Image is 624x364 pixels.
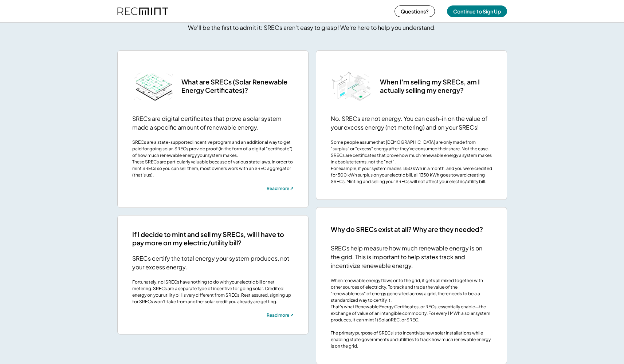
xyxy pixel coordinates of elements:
[331,139,492,185] div: Some people assume that [DEMOGRAPHIC_DATA] are only made from "surplus" or "excess" energy after ...
[132,279,294,305] div: Fortunately, no! SRECs have nothing to do with your electric bill or net metering. SRECs are a se...
[267,312,294,320] a: Read more ↗
[132,254,294,272] div: SRECs certify the total energy your system produces, not your excess energy.
[331,277,492,349] div: When renewable energy flows onto the grid, it gets all mixed together with other sources of elect...
[181,78,294,95] h2: What are SRECs (Solar Renewable Energy Certificates)?
[132,230,294,247] h2: If I decide to mint and sell my SRECs, will I have to pay more on my electric/utility bill?
[132,139,294,178] div: SRECs are a state-supported incentive program and an additional way to get paid for going solar. ...
[132,65,174,107] img: What-is-SREC%403x.png
[117,1,168,21] img: recmint-logotype%403x%20%281%29.jpeg
[267,186,294,193] a: Read more ↗
[447,5,507,17] button: Continue to Sign Up
[331,114,492,132] div: No. SRECs are not energy. You can cash-in on the value of your excess energy (net metering) and o...
[395,5,435,17] button: Questions?
[380,78,492,95] h2: When I'm selling my SRECs, am I actually selling my energy?
[331,244,492,270] div: SRECs help measure how much renewable energy is on the grid. This is important to help states tra...
[331,225,492,233] h2: Why do SRECs exist at all? Why are they needed?
[331,65,373,107] img: Selling-Energy%403x.png
[188,23,436,32] div: We'll be the first to admit it: SRECs aren't easy to grasp! We're here to help you understand.
[132,114,294,132] div: SRECs are digital certificates that prove a solar system made a specific amount of renewable energy.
